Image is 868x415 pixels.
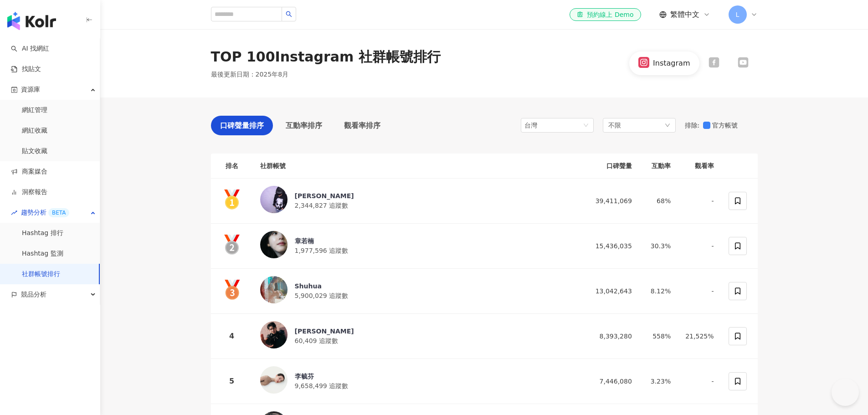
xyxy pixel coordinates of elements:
img: KOL Avatar [260,186,288,213]
a: Hashtag 排行 [22,229,63,238]
a: KOL Avatar章若楠1,977,596 追蹤數 [260,231,577,261]
a: 社群帳號排行 [22,270,60,279]
div: [PERSON_NAME] [295,327,354,336]
div: 21,525% [685,331,714,341]
span: 觀看率排序 [344,120,380,131]
span: 5,900,029 追蹤數 [295,292,349,299]
span: 競品分析 [21,284,46,305]
div: Instagram [653,58,690,68]
a: 網紅管理 [22,106,47,115]
div: 7,446,080 [592,376,632,386]
a: 網紅收藏 [22,126,47,135]
span: 互動率排序 [286,120,322,131]
div: 章若楠 [295,236,349,246]
td: - [678,179,721,224]
a: KOL AvatarShuhua5,900,029 追蹤數 [260,276,577,306]
a: 預約線上 Demo [570,8,641,21]
span: rise [11,210,17,216]
a: KOL Avatar[PERSON_NAME]60,409 追蹤數 [260,321,577,351]
a: KOL Avatar李毓芬9,658,499 追蹤數 [260,366,577,396]
div: TOP 100 Instagram 社群帳號排行 [211,47,441,67]
img: KOL Avatar [260,276,288,303]
span: L [736,10,740,20]
span: 口碑聲量排序 [220,120,264,131]
div: 3.23% [647,376,671,386]
th: 排名 [211,154,253,179]
div: 8.12% [647,286,671,296]
img: KOL Avatar [260,321,288,348]
span: 繁體中文 [670,10,699,20]
div: 13,042,643 [592,286,632,296]
div: 李毓芬 [295,372,349,381]
a: Hashtag 監測 [22,249,63,258]
span: down [665,123,670,128]
a: 找貼文 [11,65,41,74]
div: 4 [218,330,246,342]
div: [PERSON_NAME] [295,191,354,200]
div: 558% [647,331,671,341]
span: 官方帳號 [710,120,741,130]
a: 商案媒合 [11,167,47,176]
div: 台灣 [524,118,554,132]
p: 最後更新日期 ： 2025年8月 [211,70,289,79]
div: Shuhua [295,282,349,291]
span: 趨勢分析 [21,202,69,223]
th: 觀看率 [678,154,721,179]
div: 5 [218,375,246,387]
div: 68% [647,196,671,206]
span: 資源庫 [21,79,40,100]
span: 60,409 追蹤數 [295,337,338,344]
div: BETA [48,208,69,217]
span: 不限 [608,120,621,130]
a: 洞察報告 [11,188,47,197]
a: KOL Avatar[PERSON_NAME]2,344,827 追蹤數 [260,186,577,216]
td: - [678,359,721,404]
td: - [678,224,721,269]
div: 30.3% [647,241,671,251]
span: 1,977,596 追蹤數 [295,247,349,254]
td: - [678,269,721,314]
span: 排除 : [685,122,700,129]
img: KOL Avatar [260,366,288,394]
img: KOL Avatar [260,231,288,258]
th: 口碑聲量 [585,154,639,179]
a: 貼文收藏 [22,147,47,156]
div: 15,436,035 [592,241,632,251]
span: 9,658,499 追蹤數 [295,382,349,389]
div: 預約線上 Demo [577,10,633,19]
th: 互動率 [639,154,678,179]
div: 8,393,280 [592,331,632,341]
th: 社群帳號 [253,154,585,179]
img: logo [7,12,56,30]
div: 39,411,069 [592,196,632,206]
a: searchAI 找網紅 [11,44,49,53]
iframe: Help Scout Beacon - Open [832,379,859,406]
span: search [286,11,292,17]
span: 2,344,827 追蹤數 [295,202,349,209]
